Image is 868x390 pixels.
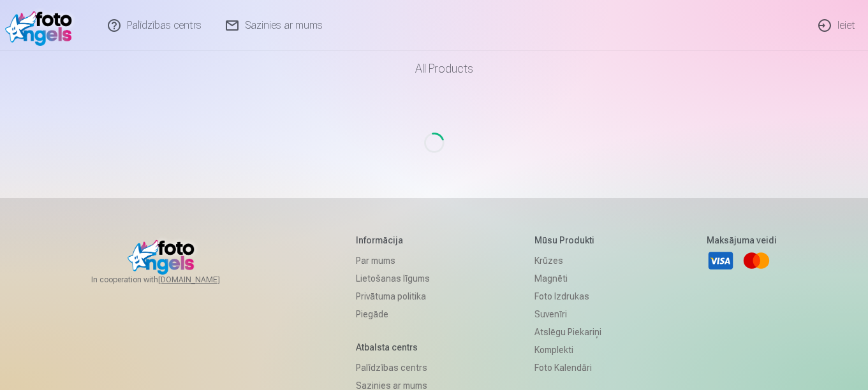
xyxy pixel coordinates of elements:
[356,270,430,287] a: Lietošanas līgums
[5,5,78,46] img: /v1
[534,234,601,247] h5: Mūsu produkti
[356,341,430,354] h5: Atbalsta centrs
[707,247,735,275] a: Visa
[707,234,777,247] h5: Maksājuma veidi
[356,287,430,305] a: Privātuma politika
[356,252,430,270] a: Par mums
[534,305,601,323] a: Suvenīri
[379,51,489,87] a: All products
[742,247,770,275] a: Mastercard
[356,234,430,247] h5: Informācija
[534,359,601,377] a: Foto kalendāri
[534,270,601,287] a: Magnēti
[534,323,601,341] a: Atslēgu piekariņi
[158,275,251,285] a: [DOMAIN_NAME]
[534,287,601,305] a: Foto izdrukas
[91,275,251,285] span: In cooperation with
[534,341,601,359] a: Komplekti
[534,252,601,270] a: Krūzes
[356,359,430,377] a: Palīdzības centrs
[356,305,430,323] a: Piegāde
